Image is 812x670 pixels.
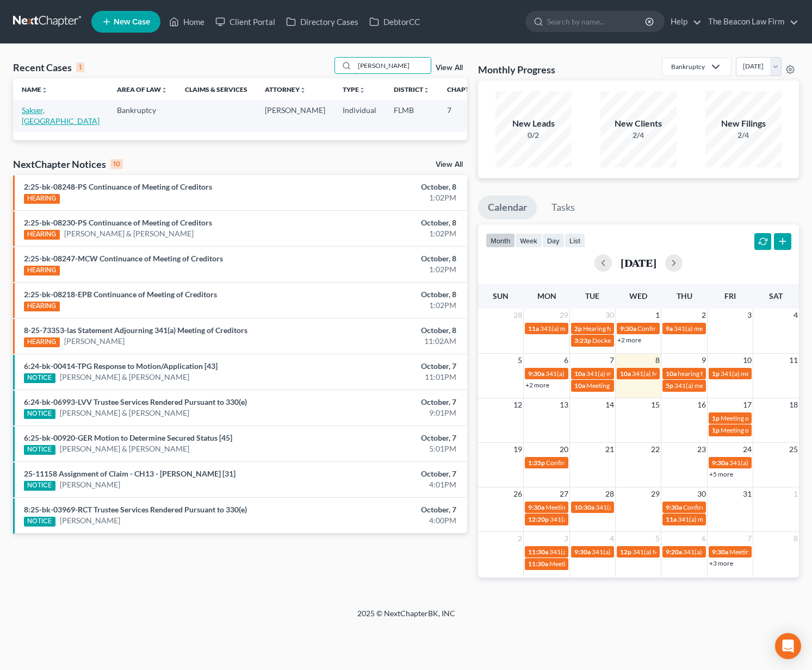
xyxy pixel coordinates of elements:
[319,443,456,454] div: 5:01PM
[546,503,724,511] span: Meeting of Creditors for [PERSON_NAME] & [PERSON_NAME]
[654,354,661,367] span: 8
[666,503,682,511] span: 9:30a
[542,233,565,248] button: day
[24,218,212,227] a: 2:25-bk-08230-PS Continuance of Meeting of Creditors
[709,559,733,567] a: +3 more
[478,196,537,220] a: Calendar
[712,426,720,434] span: 1p
[265,85,306,93] a: Attorneyunfold_more
[674,381,779,390] span: 341(a) meeting for [PERSON_NAME]
[674,324,779,333] span: 341(a) meeting for [PERSON_NAME]
[683,503,807,511] span: Confirmation hearing for [PERSON_NAME]
[600,117,677,130] div: New Clients
[394,85,430,93] a: Districtunfold_more
[334,100,385,131] td: Individual
[671,62,705,71] div: Bankruptcy
[343,85,365,93] a: Typeunfold_more
[319,515,456,526] div: 4:00PM
[600,130,677,141] div: 2/4
[712,370,720,378] span: 1p
[512,443,523,456] span: 19
[515,233,542,248] button: week
[592,548,697,556] span: 341(a) meeting for [PERSON_NAME]
[583,324,732,333] span: Hearing for [PERSON_NAME] and [PERSON_NAME]
[788,398,799,411] span: 18
[696,487,707,500] span: 30
[547,11,647,32] input: Search by name...
[96,608,716,628] div: 2025 © NextChapterBK, INC
[788,443,799,456] span: 25
[319,264,456,275] div: 1:02PM
[512,309,523,322] span: 28
[559,309,569,322] span: 29
[319,217,456,228] div: October, 8
[512,487,523,500] span: 26
[24,230,60,240] div: HEARING
[705,130,782,141] div: 2/4
[24,433,232,442] a: 6:25-bk-00920-GER Motion to Determine Secured Status [45]
[792,487,799,500] span: 1
[493,291,509,300] span: Sun
[64,228,194,239] a: [PERSON_NAME] & [PERSON_NAME]
[769,291,783,300] span: Sat
[546,370,708,378] span: 341(a) meeting for [PERSON_NAME] & [PERSON_NAME]
[528,548,548,556] span: 11:30a
[24,397,247,406] a: 6:24-bk-06993-LVV Trustee Services Rendered Pursuant to 330(e)
[512,398,523,411] span: 12
[724,291,736,300] span: Fri
[650,398,661,411] span: 15
[666,324,673,333] span: 9a
[319,408,456,418] div: 9:01PM
[114,18,150,26] span: New Case
[746,532,753,545] span: 7
[517,354,523,367] span: 5
[60,372,189,383] a: [PERSON_NAME] & [PERSON_NAME]
[705,117,782,130] div: New Filings
[574,548,591,556] span: 9:30a
[742,443,753,456] span: 24
[559,487,569,500] span: 27
[161,87,168,93] i: unfold_more
[24,361,218,371] a: 6:24-bk-00414-TPG Response to Motion/Application [43]
[666,381,673,390] span: 5p
[633,548,738,556] span: 341(a) Meeting for [PERSON_NAME]
[528,324,539,333] span: 11a
[563,532,569,545] span: 3
[563,354,569,367] span: 6
[586,381,765,390] span: Meeting of Creditors for [PERSON_NAME] & [PERSON_NAME]
[549,560,670,568] span: Meeting of Creditors for [PERSON_NAME]
[650,487,661,500] span: 29
[355,58,431,73] input: Search by name...
[585,291,599,300] span: Tue
[701,354,707,367] span: 9
[300,87,306,93] i: unfold_more
[110,159,123,169] div: 10
[546,459,671,467] span: Confirmation Hearing for [PERSON_NAME]
[703,12,798,32] a: The Beacon Law Firm
[438,100,493,131] td: 7
[586,370,749,378] span: 341(a) meeting for [PERSON_NAME] & [PERSON_NAME]
[788,354,799,367] span: 11
[319,397,456,408] div: October, 7
[24,194,60,204] div: HEARING
[537,291,556,300] span: Mon
[604,398,615,411] span: 14
[76,62,84,72] div: 1
[24,266,60,275] div: HEARING
[574,503,594,511] span: 10:30a
[108,100,176,131] td: Bankruptcy
[319,181,456,192] div: October, 8
[620,370,631,378] span: 10a
[609,532,615,545] span: 4
[24,409,55,419] div: NOTICE
[525,381,549,389] a: +2 more
[24,373,55,383] div: NOTICE
[60,408,189,418] a: [PERSON_NAME] & [PERSON_NAME]
[385,100,438,131] td: FLMB
[64,336,125,347] a: [PERSON_NAME]
[549,548,654,556] span: 341(a) meeting for [PERSON_NAME]
[621,257,656,268] h2: [DATE]
[281,12,364,32] a: Directory Cases
[596,503,701,511] span: 341(a) meeting for [PERSON_NAME]
[604,487,615,500] span: 28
